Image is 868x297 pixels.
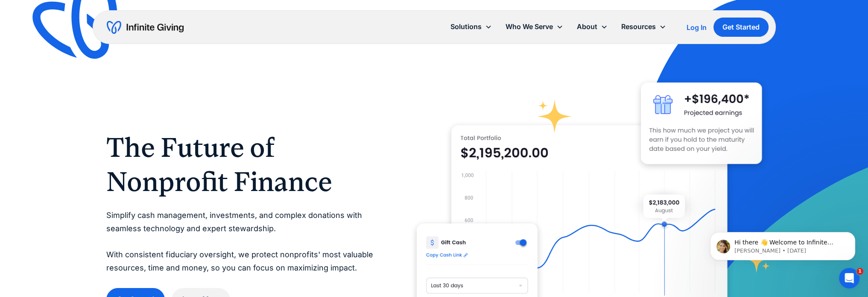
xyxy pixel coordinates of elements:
[856,268,863,275] span: 1
[713,18,769,37] a: Get Started
[106,209,383,274] p: Simplify cash management, investments, and complex donations with seamless technology and expert ...
[444,18,499,36] div: Solutions
[577,21,597,32] div: About
[621,21,656,32] div: Resources
[697,214,868,274] iframe: Intercom notifications message
[687,22,707,32] a: Log In
[506,21,553,32] div: Who We Serve
[614,18,673,36] div: Resources
[570,18,614,36] div: About
[499,18,570,36] div: Who We Serve
[106,130,383,199] h1: The Future of Nonprofit Finance
[450,21,482,32] div: Solutions
[107,21,184,34] a: home
[839,268,859,288] iframe: Intercom live chat
[687,24,707,31] div: Log In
